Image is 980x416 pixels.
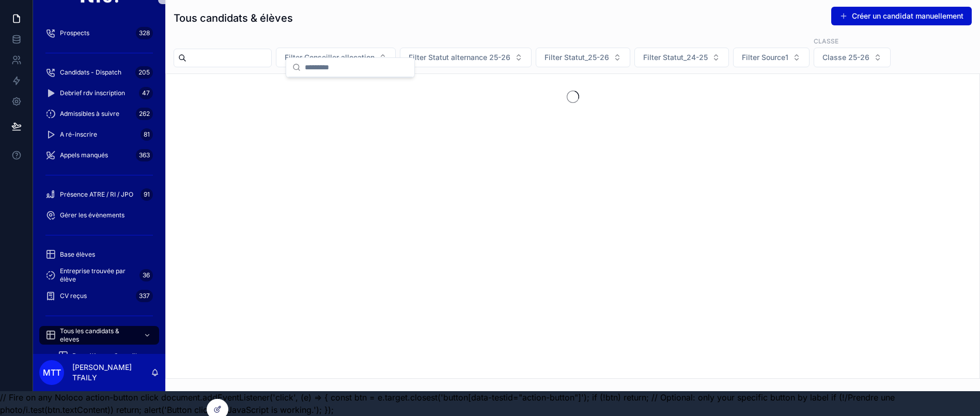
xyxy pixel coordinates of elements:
[39,105,159,123] a: Admissibles à suivre262
[136,149,153,161] div: 363
[39,287,159,305] a: CV reçus337
[60,130,97,139] span: A ré-inscrire
[72,362,151,383] p: [PERSON_NAME] TFAILY
[174,11,293,25] h1: Tous candidats & élèves
[814,48,891,67] button: Select Button
[39,24,159,42] a: Prospects328
[60,250,95,259] span: Base élèves
[139,87,153,99] div: 47
[60,211,125,219] span: Gérer les évènements
[276,48,396,67] button: Select Button
[60,68,121,77] span: Candidats - Dispatch
[39,63,159,82] a: Candidats - Dispatch205
[39,84,159,102] a: Debrief rdv inscription47
[60,110,119,118] span: Admissibles à suivre
[742,52,788,63] span: Filter Source1
[136,290,153,302] div: 337
[43,366,61,379] span: MTT
[72,352,146,360] span: Base élèves - Conseillers
[643,52,708,63] span: Filter Statut_24-25
[60,267,135,284] span: Entreprise trouvée par élève
[733,48,810,67] button: Select Button
[39,266,159,285] a: Entreprise trouvée par élève36
[536,48,630,67] button: Select Button
[822,52,869,63] span: Classe 25-26
[409,52,510,63] span: Filter Statut alternance 25-26
[831,7,972,25] button: Créer un candidat manuellement
[60,151,108,159] span: Appels manqués
[136,27,153,39] div: 328
[136,108,153,120] div: 262
[60,29,89,37] span: Prospects
[39,146,159,165] a: Appels manqués363
[39,206,159,225] a: Gérer les évènements
[545,52,609,63] span: Filter Statut_25-26
[814,36,838,46] label: Classe
[33,17,165,354] div: scrollable content
[60,89,125,97] span: Debrief rdv inscription
[285,52,375,63] span: Filter Conseiller allocation
[141,188,153,201] div: 91
[60,292,87,300] span: CV reçus
[39,185,159,204] a: Présence ATRE / RI / JPO91
[135,66,153,79] div: 205
[39,125,159,144] a: A ré-inscrire81
[139,269,153,281] div: 36
[400,48,532,67] button: Select Button
[60,190,133,199] span: Présence ATRE / RI / JPO
[60,327,135,344] span: Tous les candidats & eleves
[141,128,153,141] div: 81
[634,48,729,67] button: Select Button
[39,245,159,264] a: Base élèves
[39,326,159,345] a: Tous les candidats & eleves
[52,347,159,365] a: Base élèves - Conseillers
